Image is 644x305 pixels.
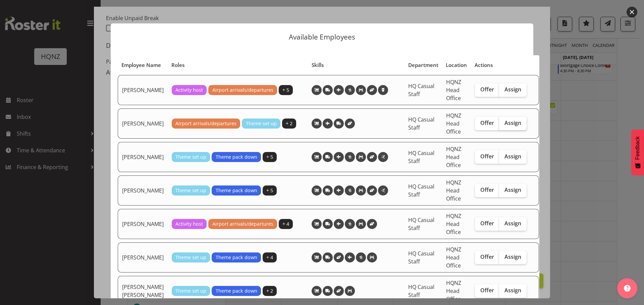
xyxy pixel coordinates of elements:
span: Airport arrivals/departures [175,120,236,127]
span: + 5 [282,86,289,94]
td: [PERSON_NAME] [118,242,168,273]
span: Theme set up [175,187,206,194]
span: Roles [171,61,184,69]
td: [PERSON_NAME] [118,108,168,139]
p: Available Employees [117,33,527,41]
span: Theme set up [175,287,206,295]
span: Assign [504,287,521,294]
span: HQNZ Head Office [446,145,461,169]
span: Feedback [635,136,641,160]
span: Theme pack down [216,153,257,161]
span: Assign [504,220,521,227]
span: Offer [480,253,494,260]
span: HQ Casual Staff [408,283,434,299]
span: Activity host [175,220,203,228]
span: + 5 [266,187,273,194]
span: Theme pack down [216,287,257,295]
button: Feedback - Show survey [631,130,644,175]
span: + 4 [266,254,273,261]
span: Theme pack down [216,254,257,261]
span: Theme set up [175,153,206,161]
td: [PERSON_NAME] [118,142,168,172]
span: Offer [480,86,494,93]
span: Assign [504,120,521,126]
span: + 4 [282,220,289,228]
span: Department [408,61,438,69]
span: + 2 [286,120,292,127]
span: Offer [480,186,494,193]
img: help-xxl-2.png [624,285,631,292]
span: HQNZ Head Office [446,179,461,202]
span: Assign [504,253,521,260]
span: HQ Casual Staff [408,82,434,98]
span: HQ Casual Staff [408,250,434,265]
span: HQ Casual Staff [408,116,434,131]
span: Theme set up [246,120,277,127]
span: HQ Casual Staff [408,216,434,232]
span: HQNZ Head Office [446,78,461,102]
span: Actions [475,61,493,69]
span: Offer [480,120,494,126]
span: Airport arrivals/departures [212,220,273,228]
span: Airport arrivals/departures [212,86,273,94]
td: [PERSON_NAME] [118,209,168,239]
span: HQ Casual Staff [408,149,434,165]
span: Assign [504,186,521,193]
span: HQNZ Head Office [446,246,461,269]
td: [PERSON_NAME] [118,75,168,105]
span: Assign [504,86,521,93]
span: Offer [480,153,494,160]
span: Theme pack down [216,187,257,194]
span: HQNZ Head Office [446,212,461,236]
span: Skills [312,61,324,69]
span: + 5 [266,153,273,161]
span: HQNZ Head Office [446,112,461,135]
span: Assign [504,153,521,160]
span: Activity host [175,86,203,94]
span: Offer [480,220,494,227]
span: HQNZ Head Office [446,279,461,303]
span: + 2 [266,287,273,295]
span: Offer [480,287,494,294]
td: [PERSON_NAME] [118,175,168,206]
span: Employee Name [121,61,161,69]
span: Theme set up [175,254,206,261]
span: HQ Casual Staff [408,183,434,198]
span: Location [446,61,467,69]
